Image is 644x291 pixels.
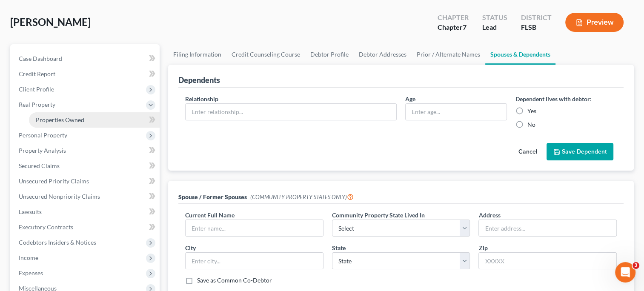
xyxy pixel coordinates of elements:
[478,211,500,220] label: Address
[19,147,66,154] span: Property Analysis
[332,211,425,219] span: Community Property State Lived In
[186,104,396,120] input: Enter relationship...
[12,158,160,174] a: Secured Claims
[12,51,160,66] a: Case Dashboard
[478,252,617,269] input: XXXXX
[354,44,412,65] a: Debtor Addresses
[19,177,89,185] span: Unsecured Priority Claims
[19,254,38,261] span: Income
[547,143,613,161] button: Save Dependent
[178,193,247,200] span: Spouse / Former Spouses
[521,23,552,32] div: FLSB
[197,276,272,285] label: Save as Common Co-Debtor
[406,104,506,120] input: Enter age...
[412,44,485,65] a: Prior / Alternate Names
[463,23,467,31] span: 7
[186,220,323,236] input: Enter name...
[12,143,160,158] a: Property Analysis
[186,253,323,269] input: Enter city...
[36,116,84,123] span: Properties Owned
[250,194,354,200] span: (COMMUNITY PROPERTY STATES ONLY)
[185,243,196,252] label: City
[438,23,469,32] div: Chapter
[12,189,160,204] a: Unsecured Nonpriority Claims
[478,243,487,252] label: Zip
[482,23,507,32] div: Lead
[178,75,220,85] div: Dependents
[19,162,60,169] span: Secured Claims
[515,94,592,103] label: Dependent lives with debtor:
[10,16,91,28] span: [PERSON_NAME]
[19,55,62,62] span: Case Dashboard
[527,120,535,129] label: No
[405,94,415,103] label: Age
[12,66,160,82] a: Credit Report
[12,174,160,189] a: Unsecured Priority Claims
[332,243,346,252] label: State
[509,143,547,160] button: Cancel
[12,220,160,235] a: Executory Contracts
[615,262,635,282] iframe: Intercom live chat
[479,220,616,236] input: Enter address...
[305,44,354,65] a: Debtor Profile
[185,211,235,219] span: Current Full Name
[521,13,552,23] div: District
[482,13,507,23] div: Status
[19,239,96,246] span: Codebtors Insiders & Notices
[29,112,160,128] a: Properties Owned
[19,70,55,77] span: Credit Report
[485,44,555,65] a: Spouses & Dependents
[565,13,624,32] button: Preview
[633,262,639,269] span: 3
[19,193,100,200] span: Unsecured Nonpriority Claims
[226,44,305,65] a: Credit Counseling Course
[19,223,73,231] span: Executory Contracts
[438,13,469,23] div: Chapter
[19,101,55,108] span: Real Property
[19,269,43,277] span: Expenses
[12,204,160,220] a: Lawsuits
[19,131,67,139] span: Personal Property
[185,95,218,103] span: Relationship
[19,208,42,215] span: Lawsuits
[168,44,226,65] a: Filing Information
[19,86,54,93] span: Client Profile
[527,107,536,115] label: Yes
